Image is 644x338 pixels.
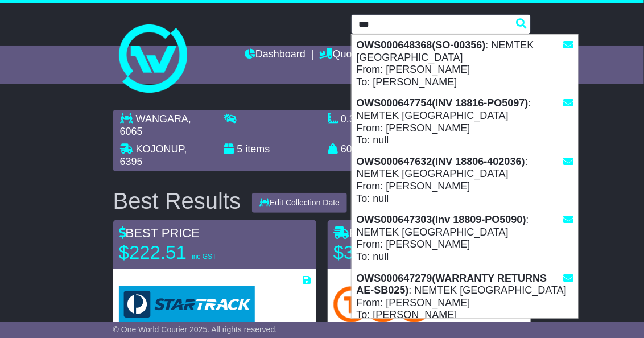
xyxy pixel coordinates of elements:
[136,113,188,125] span: WANGARA
[352,151,578,209] div: : NEMTEK [GEOGRAPHIC_DATA] From: [PERSON_NAME] To: null
[356,39,485,51] strong: OWS000648368(SO-00356)
[341,113,378,125] span: 0.32648
[252,193,347,213] button: Edit Collection Date
[352,268,578,326] div: : NEMTEK [GEOGRAPHIC_DATA] From: [PERSON_NAME] To: [PERSON_NAME]
[245,143,270,155] span: items
[333,286,432,323] img: TNT Domestic: Road Express
[356,97,528,109] strong: OWS000647754(INV 18816-PO5097)
[356,214,526,225] strong: OWS000647303(Inv 18809-PO5090)
[352,209,578,267] div: : NEMTEK [GEOGRAPHIC_DATA] From: [PERSON_NAME] To: null
[356,273,547,296] strong: OWS000647279(WARRANTY RETURNS AE-SB025)
[120,113,191,137] span: , 6065
[237,143,242,155] span: 5
[108,188,247,213] div: Best Results
[333,241,476,264] p: $327.07
[120,143,187,167] span: , 6395
[119,286,255,323] img: StarTrack: Express ATL
[356,156,525,167] strong: OWS000647632(INV 18806-402036)
[136,143,184,155] span: KOJONUP
[320,46,387,65] a: Quote/Book
[192,253,216,261] span: inc GST
[352,93,578,151] div: : NEMTEK [GEOGRAPHIC_DATA] From: [PERSON_NAME] To: null
[245,46,306,65] a: Dashboard
[113,325,278,334] span: © One World Courier 2025. All rights reserved.
[352,35,578,93] div: : NEMTEK [GEOGRAPHIC_DATA] From: [PERSON_NAME] To: [PERSON_NAME]
[333,226,405,240] span: FASTEST
[119,241,261,264] p: $222.51
[119,226,200,240] span: BEST PRICE
[341,143,366,155] span: 60.39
